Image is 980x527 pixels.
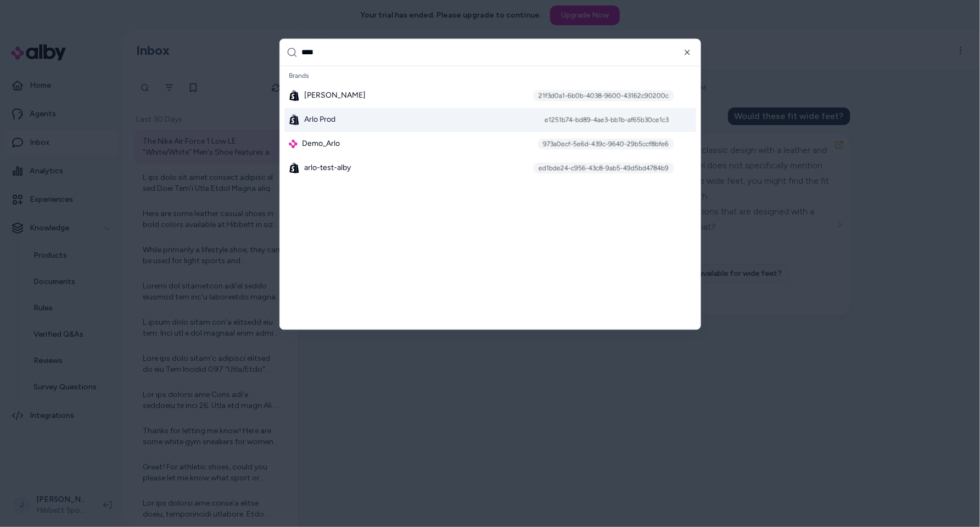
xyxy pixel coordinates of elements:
[533,90,674,101] div: 21f3d0a1-6b0b-4038-9600-43162c90200c
[284,69,696,84] div: Brands
[533,163,674,174] div: ed1bde24-c956-43c8-9ab5-49d5bd4784b9
[302,139,340,150] span: Demo_Arlo
[304,163,351,174] span: arlo-test-alby
[539,115,674,126] div: e1251b74-bd89-4ae3-bb1b-af65b30ce1c3
[304,115,335,126] span: Arlo Prod
[537,139,674,150] div: 973a0ecf-5e6d-439c-9640-29b5ccf8bfe6
[289,140,298,149] img: alby Logo
[304,90,366,101] span: [PERSON_NAME]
